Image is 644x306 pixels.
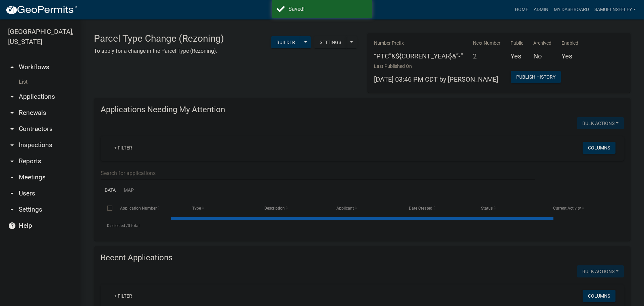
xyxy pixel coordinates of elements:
i: arrow_drop_down [8,93,16,101]
a: Map [120,180,138,201]
i: arrow_drop_down [8,109,16,117]
p: Enabled [561,40,578,47]
h3: Parcel Type Change (Rezoning) [94,33,224,44]
button: Settings [314,36,346,48]
i: arrow_drop_down [8,157,16,165]
a: My Dashboard [551,3,592,16]
span: Application Number [120,206,157,211]
a: Home [512,3,531,16]
span: [DATE] 03:46 PM CDT by [PERSON_NAME] [374,75,498,83]
div: 0 total [101,217,624,234]
i: help [8,222,16,230]
h5: “PTC”&${CURRENT_YEAR}&”-” [374,52,463,60]
span: 0 selected / [107,223,128,228]
datatable-header-cell: Application Number [113,200,185,216]
i: arrow_drop_down [8,173,16,181]
i: arrow_drop_up [8,63,16,71]
h5: Yes [561,52,578,60]
i: arrow_drop_down [8,206,16,214]
button: Columns [583,142,615,154]
a: + Filter [109,142,138,154]
i: arrow_drop_down [8,141,16,149]
a: + Filter [109,290,138,302]
datatable-header-cell: Type [186,200,258,216]
datatable-header-cell: Description [258,200,330,216]
p: Number Prefix [374,40,463,47]
datatable-header-cell: Applicant [330,200,402,216]
p: Public [511,40,523,47]
div: Saved! [288,5,367,13]
h4: Applications Needing My Attention [101,105,624,115]
button: Bulk Actions [577,117,624,129]
datatable-header-cell: Select [101,200,113,216]
span: Description [264,206,285,211]
input: Search for applications [101,166,535,180]
a: Admin [531,3,551,16]
span: Type [192,206,201,211]
p: To apply for a change in the Parcel Type (Rezoning). [94,47,224,55]
button: Columns [583,290,615,302]
p: Archived [533,40,551,47]
datatable-header-cell: Date Created [402,200,474,216]
datatable-header-cell: Current Activity [547,200,619,216]
h4: Recent Applications [101,253,624,263]
h5: 2 [473,52,500,60]
a: Data [101,180,120,201]
button: Bulk Actions [577,265,624,277]
h5: Yes [511,52,523,60]
i: arrow_drop_down [8,189,16,198]
p: Next Number [473,40,500,47]
span: Current Activity [553,206,581,211]
span: Applicant [336,206,354,211]
datatable-header-cell: Status [475,200,547,216]
a: SamuelNSeeley [592,3,639,16]
i: arrow_drop_down [8,125,16,133]
span: Status [481,206,493,211]
p: Last Published On [374,63,498,70]
wm-modal-confirm: Workflow Publish History [511,75,561,80]
span: Date Created [409,206,432,211]
button: Builder [271,36,301,48]
h5: No [533,52,551,60]
button: Publish History [511,71,561,83]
